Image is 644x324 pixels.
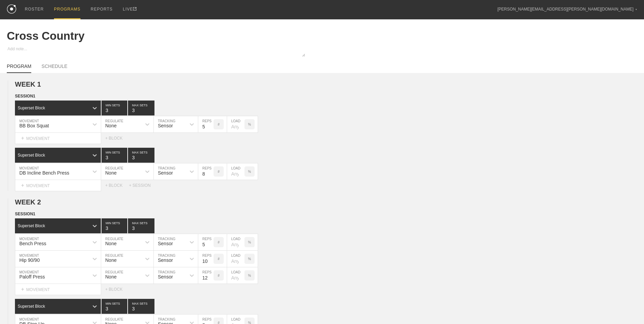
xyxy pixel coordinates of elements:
[19,274,45,280] div: Paloff Press
[227,234,244,250] input: Any
[158,170,173,176] div: Sensor
[19,241,46,246] div: Bench Press
[7,64,31,73] a: PROGRAM
[218,170,220,174] p: #
[15,94,35,98] span: SESSION 1
[18,153,45,158] div: Superset Block
[18,223,45,228] div: Superset Block
[227,251,244,267] input: Any
[105,183,129,188] div: + BLOCK
[158,257,173,263] div: Sensor
[18,304,45,309] div: Superset Block
[15,180,101,191] div: MOVEMENT
[158,123,173,128] div: Sensor
[105,287,129,292] div: + BLOCK
[105,257,116,263] div: None
[105,123,116,128] div: None
[19,257,40,263] div: Hip 90/90
[129,183,156,188] div: + SESSION
[105,241,116,246] div: None
[227,267,244,284] input: Any
[15,80,41,88] span: WEEK 1
[21,286,24,292] span: +
[218,240,220,244] p: #
[105,136,129,141] div: + BLOCK
[158,274,173,280] div: Sensor
[18,106,45,110] div: Superset Block
[248,257,251,261] p: %
[128,218,154,233] input: None
[15,212,35,216] span: SESSION 1
[41,64,67,72] a: SCHEDULE
[105,274,116,280] div: None
[248,123,251,126] p: %
[128,299,154,314] input: None
[610,291,644,324] iframe: Chat Widget
[21,182,24,188] span: +
[158,241,173,246] div: Sensor
[105,170,116,176] div: None
[227,163,244,180] input: Any
[248,240,251,244] p: %
[19,123,49,128] div: BB Box Squat
[227,116,244,132] input: Any
[248,170,251,174] p: %
[128,148,154,163] input: None
[15,284,101,295] div: MOVEMENT
[218,257,220,261] p: #
[128,101,154,115] input: None
[635,7,637,12] div: ▼
[218,274,220,277] p: #
[7,4,16,14] img: logo
[15,133,101,144] div: MOVEMENT
[248,274,251,277] p: %
[218,123,220,126] p: #
[15,198,41,206] span: WEEK 2
[19,170,69,176] div: DB Incline Bench Press
[21,135,24,141] span: +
